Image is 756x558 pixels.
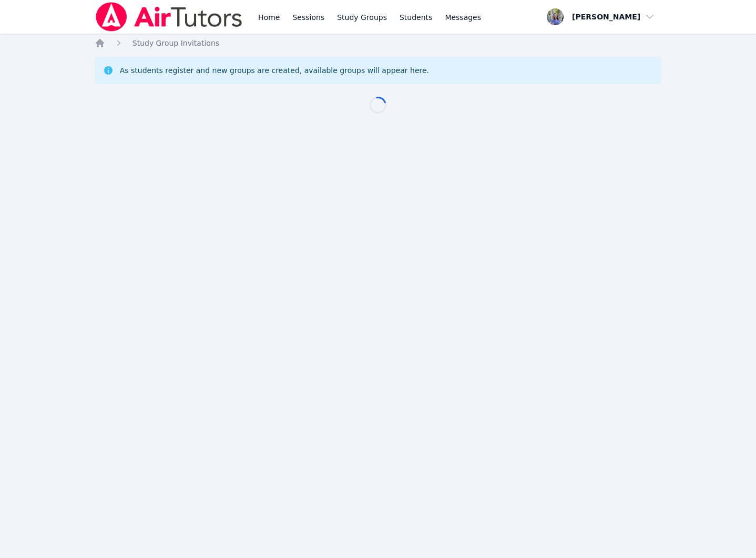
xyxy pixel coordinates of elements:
[445,12,481,23] span: Messages
[132,38,219,48] a: Study Group Invitations
[95,38,662,48] nav: Breadcrumb
[132,39,219,47] span: Study Group Invitations
[120,65,429,76] div: As students register and new groups are created, available groups will appear here.
[95,2,243,32] img: Air Tutors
